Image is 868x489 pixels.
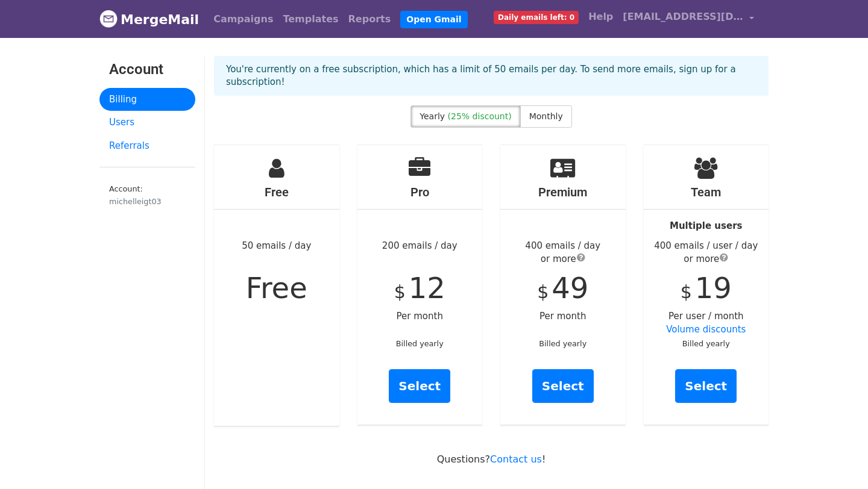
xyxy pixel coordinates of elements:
[226,63,756,89] p: You're currently on a free subscription, which has a limit of 50 emails per day. To send more ema...
[489,5,583,29] a: Daily emails left: 0
[670,220,742,231] strong: Multiple users
[539,339,587,348] small: Billed yearly
[109,196,186,207] div: michelleigt03
[537,281,549,302] span: $
[278,7,343,31] a: Templates
[682,339,730,348] small: Billed yearly
[420,111,445,121] span: Yearly
[644,185,769,199] h4: Team
[357,145,483,425] div: 200 emails / day Per month
[500,185,626,199] h4: Premium
[644,145,769,425] div: Per user / month
[109,61,186,78] h3: Account
[99,111,195,134] a: Users
[394,281,406,302] span: $
[618,5,759,33] a: [EMAIL_ADDRESS][DOMAIN_NAME]
[214,185,339,199] h4: Free
[681,281,692,302] span: $
[532,369,594,403] a: Select
[246,271,307,305] span: Free
[396,339,444,348] small: Billed yearly
[99,134,195,158] a: Referrals
[500,145,626,425] div: Per month
[344,7,396,31] a: Reports
[500,239,626,266] div: 400 emails / day or more
[448,111,512,121] span: (25% discount)
[409,271,445,305] span: 12
[214,145,339,426] div: 50 emails / day
[357,185,483,199] h4: Pro
[644,239,769,266] div: 400 emails / user / day or more
[552,271,588,305] span: 49
[209,7,278,31] a: Campaigns
[109,184,186,207] small: Account:
[400,11,467,28] a: Open Gmail
[490,453,542,465] a: Contact us
[99,88,195,111] a: Billing
[666,324,746,335] a: Volume discounts
[529,111,563,121] span: Monthly
[99,7,199,32] a: MergeMail
[583,5,618,29] a: Help
[99,10,118,28] img: MergeMail logo
[389,369,450,403] a: Select
[695,271,732,305] span: 19
[675,369,737,403] a: Select
[494,11,579,24] span: Daily emails left: 0
[623,10,743,24] span: [EMAIL_ADDRESS][DOMAIN_NAME]
[214,453,769,466] p: Questions? !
